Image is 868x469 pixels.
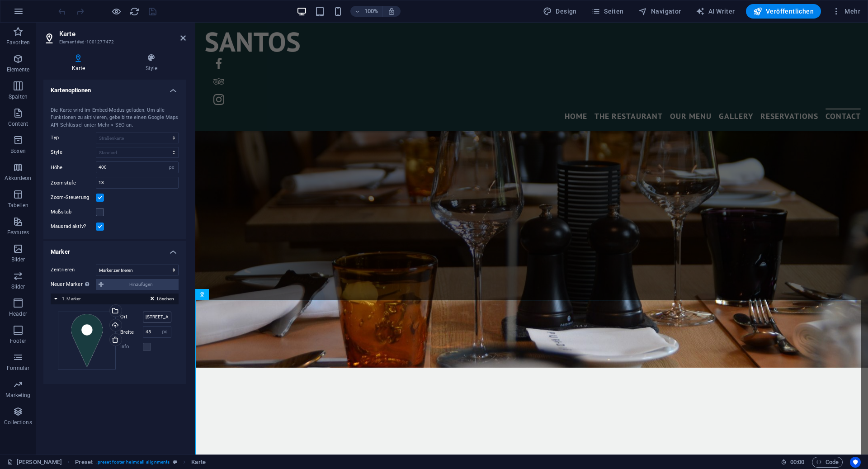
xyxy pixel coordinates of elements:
[43,241,186,257] h4: Marker
[143,312,172,322] input: Ort...
[812,457,843,468] button: Code
[753,7,814,16] span: Veröffentlichen
[51,265,96,275] label: Zentrieren
[790,457,804,468] span: 00 00
[7,365,30,372] p: Formular
[11,283,25,290] p: Slider
[7,229,29,236] p: Features
[539,4,580,19] div: Design (Strg+Alt+Y)
[58,312,116,370] div: map_pin.png
[75,457,93,468] span: Klick zum Auswählen. Doppelklick zum Bearbeiten
[120,312,143,322] label: Ort
[7,66,30,73] p: Elemente
[10,337,26,345] p: Footer
[43,53,117,72] h4: Karte
[797,459,798,465] span: :
[59,38,168,46] h3: Element #ed-1001277472
[9,310,27,317] p: Header
[543,7,577,16] span: Design
[129,6,140,17] button: reload
[828,4,864,19] button: Mehr
[148,295,177,303] button: Löschen
[8,202,28,209] p: Tabellen
[173,460,177,464] i: Dieses Element ist ein anpassbares Preset
[111,6,122,17] button: Klicke hier, um den Vorschau-Modus zu verlassen
[816,457,839,468] span: Code
[75,457,205,468] nav: breadcrumb
[165,162,178,173] div: px
[746,4,821,19] button: Veröffentlichen
[51,147,96,158] label: Style
[157,295,174,303] span: Löschen
[9,93,28,100] p: Spalten
[191,457,205,468] span: Klick zum Auswählen. Doppelklick zum Bearbeiten
[539,4,580,19] button: Design
[638,7,681,16] span: Navigator
[120,330,143,335] label: Breite
[43,80,186,96] h4: Kartenoptionen
[96,457,170,468] span: . preset-footer-heimdall-alignments
[51,207,96,218] label: Maßstab
[59,30,186,38] h2: Karte
[51,133,96,143] label: Typ
[832,7,860,16] span: Mehr
[781,457,805,468] h6: Session-Zeit
[51,107,179,129] div: Die Karte wird im Embed-Modus geladen. Um alle Funktionen zu aktivieren, gebe bitte einen Google ...
[591,7,624,16] span: Seiten
[51,180,96,185] label: Zoomstufe
[7,457,62,468] a: Klick, um Auswahl aufzuheben. Doppelklick öffnet Seitenverwaltung
[10,147,26,155] p: Boxen
[51,192,96,203] label: Zoom-Steuerung
[635,4,685,19] button: Navigator
[696,7,735,16] span: AI Writer
[350,6,382,17] button: 100%
[129,6,140,17] i: Seite neu laden
[6,39,30,46] p: Favoriten
[120,341,143,352] label: Info
[11,256,25,263] p: Bilder
[5,392,30,399] p: Marketing
[117,53,186,72] h4: Style
[364,6,378,17] h6: 100%
[387,7,396,15] i: Bei Größenänderung Zoomstufe automatisch an das gewählte Gerät anpassen.
[8,120,28,128] p: Content
[51,221,96,232] label: Mausrad aktiv?
[62,296,80,301] span: 1. Marker
[4,419,32,426] p: Collections
[850,457,861,468] button: Usercentrics
[51,165,96,170] label: Höhe
[588,4,627,19] button: Seiten
[5,175,31,182] p: Akkordeon
[51,279,96,290] label: Neuer Marker
[692,4,739,19] button: AI Writer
